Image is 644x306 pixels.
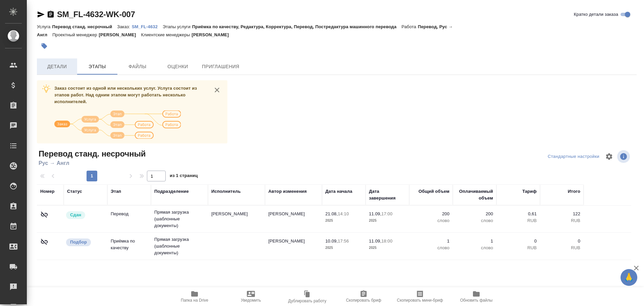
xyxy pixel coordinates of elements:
[325,188,352,195] div: Дата начала
[40,188,55,195] div: Номер
[212,85,222,95] button: close
[54,86,197,104] span: Заказ состоит из одной или нескольких услуг. Услуга состоит из этапов работ. Над одним этапом мог...
[335,287,392,306] button: Скопировать бриф
[392,287,448,306] button: Скопировать мини-бриф
[141,32,192,37] p: Клиентские менеджеры
[448,287,504,306] button: Обновить файлы
[369,217,406,224] p: 2025
[623,270,635,285] span: 🙏
[70,239,87,246] p: Подбор
[111,238,148,251] p: Приёмка по качеству
[338,238,349,244] p: 17:56
[574,11,618,18] span: Кратко детали заказа
[192,24,401,29] p: Приёмка по качеству, Редактура, Корректура, Перевод, Постредактура машинного перевода
[456,211,493,217] p: 200
[151,233,208,260] td: Прямая загрузка (шаблонные документы)
[381,211,392,216] p: 17:00
[456,217,493,224] p: слово
[617,150,631,163] span: Посмотреть информацию
[202,62,239,71] span: Приглашения
[192,32,234,37] p: [PERSON_NAME]
[397,298,443,303] span: Скопировать мини-бриф
[37,24,52,29] p: Услуга
[208,207,265,231] td: [PERSON_NAME]
[211,188,241,195] div: Исполнитель
[381,238,392,244] p: 18:00
[223,287,279,306] button: Уведомить
[132,24,163,29] p: SM_FL-4632
[162,62,194,71] span: Оценки
[456,188,493,202] div: Оплачиваемый объем
[413,217,449,224] p: слово
[543,211,580,217] p: 122
[288,299,326,303] span: Дублировать работу
[325,238,338,244] p: 10.09,
[500,245,537,251] p: RUB
[401,24,418,29] p: Работа
[543,217,580,224] p: RUB
[601,148,617,165] span: Настроить таблицу
[47,10,55,18] button: Скопировать ссылку
[369,245,406,251] p: 2025
[70,212,81,218] p: Сдан
[346,298,381,303] span: Скопировать бриф
[111,188,121,195] div: Этап
[265,207,322,231] td: [PERSON_NAME]
[41,62,73,71] span: Детали
[325,217,362,224] p: 2025
[369,211,381,216] p: 11.09,
[151,206,208,232] td: Прямая загрузка (шаблонные документы)
[522,188,537,195] div: Тариф
[163,24,192,29] p: Этапы услуги
[500,238,537,245] p: 0
[117,24,131,29] p: Заказ:
[419,188,449,195] div: Общий объем
[543,245,580,251] p: RUB
[413,238,449,245] p: 1
[37,39,52,53] button: Добавить тэг
[265,234,322,258] td: [PERSON_NAME]
[166,287,223,306] button: Папка на Drive
[37,148,146,159] span: Перевод станд. несрочный
[181,298,208,303] span: Папка на Drive
[67,188,82,195] div: Статус
[568,188,580,195] div: Итого
[546,151,601,162] div: split button
[268,188,307,195] div: Автор изменения
[37,159,146,167] span: Рус → Англ
[279,287,335,306] button: Дублировать работу
[52,32,99,37] p: Проектный менеджер
[52,24,117,29] p: Перевод станд. несрочный
[111,211,148,217] p: Перевод
[621,269,637,286] button: 🙏
[413,245,449,251] p: слово
[338,211,349,216] p: 14:10
[456,245,493,251] p: слово
[99,32,141,37] p: [PERSON_NAME]
[456,238,493,245] p: 1
[121,62,154,71] span: Файлы
[325,245,362,251] p: 2025
[500,211,537,217] p: 0,61
[325,211,338,216] p: 21.08,
[57,10,135,19] a: SM_FL-4632-WK-007
[413,211,449,217] p: 200
[81,62,113,71] span: Этапы
[460,298,493,303] span: Обновить файлы
[369,238,381,244] p: 11.09,
[170,172,198,181] span: из 1 страниц
[154,188,189,195] div: Подразделение
[543,238,580,245] p: 0
[132,24,163,29] a: SM_FL-4632
[369,188,406,202] div: Дата завершения
[241,298,261,303] span: Уведомить
[37,10,45,18] button: Скопировать ссылку для ЯМессенджера
[500,217,537,224] p: RUB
